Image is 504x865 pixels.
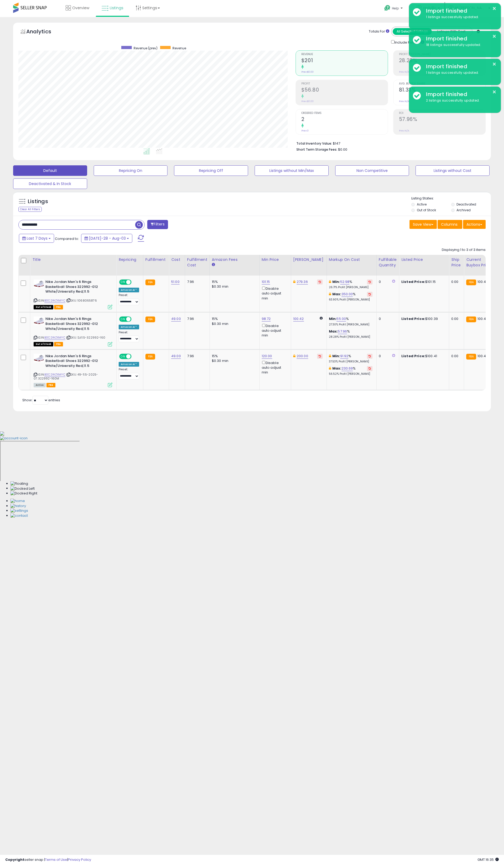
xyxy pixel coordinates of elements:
[329,316,337,321] b: Min:
[187,279,206,284] div: 7.96
[55,236,79,241] span: Compared to:
[145,257,167,262] div: Fulfillment
[399,116,485,123] h2: 57.96%
[66,335,105,340] span: | SKU: Sz11.5-322992-160
[401,317,445,321] div: $100.39
[34,372,98,380] span: | SKU: 49-11.5-2025-07.322992-160M
[120,280,126,284] span: ON
[32,257,114,262] div: Title
[329,286,372,289] p: 26.71% Profit [PERSON_NAME]
[171,316,181,321] a: 49.00
[46,383,55,387] span: FBA
[262,323,287,338] div: Disable auto adjust min
[380,1,408,17] a: Help
[293,257,324,262] div: [PERSON_NAME]
[301,129,309,132] small: Prev: 0
[442,247,486,252] div: Displaying 1 to 3 of 3 items
[262,360,287,375] div: Disable auto adjust min
[422,98,497,103] div: 2 listings successfully updated.
[401,279,445,284] div: $101.15
[456,208,471,212] label: Archived
[329,367,331,370] i: This overrides the store level max markup for this listing
[340,279,350,284] a: 52.98
[34,305,53,309] span: All listings that are currently out of stock and unavailable for purchase on Amazon
[301,112,388,115] span: Ordered Items
[131,317,139,321] span: OFF
[399,70,409,73] small: Prev: N/A
[399,112,485,115] span: ROI
[171,257,183,262] div: Cost
[171,354,181,359] a: 49.00
[401,257,447,262] div: Listed Price
[492,89,496,95] button: ×
[329,372,372,376] p: 56.52% Profit [PERSON_NAME]
[10,513,28,518] img: Contact
[384,5,391,11] i: Get Help
[477,354,488,358] span: 100.42
[451,354,460,358] div: 0.00
[212,279,255,284] div: 15%
[119,288,139,292] div: Amazon AI *
[329,279,372,289] div: %
[301,53,388,56] span: Revenue
[34,317,112,346] div: ASIN:
[451,279,460,284] div: 0.00
[28,198,48,205] h5: Listings
[145,279,155,285] small: FBA
[296,141,332,146] b: Total Inventory Value:
[45,279,109,296] b: Nike Jordan Men's 6 Rings Basketball Shoes 322992-012 White/University Red,11.5
[174,165,248,176] button: Repricing Off
[212,358,255,363] div: $0.30 min
[10,481,28,486] img: Floating
[187,257,207,268] div: Fulfillment Cost
[387,39,430,45] div: Include Returns
[293,316,304,321] a: 100.42
[332,279,340,284] b: Min:
[212,257,257,262] div: Amazon Fees
[34,342,53,346] span: All listings that are currently out of stock and unavailable for purchase on Amazon
[44,335,65,340] a: B0C2WZXMYC
[411,196,491,201] p: Listing States:
[393,28,432,35] button: All Selected Listings
[379,279,395,284] div: 0
[293,354,295,358] i: This overrides the store level Dynamic Max Price for this listing
[438,220,462,229] button: Columns
[120,354,126,358] span: ON
[401,354,425,358] b: Listed Price:
[399,57,485,65] h2: 28.28%
[329,329,338,334] b: Max:
[477,279,488,284] span: 100.42
[297,354,308,359] a: 200.00
[134,46,157,50] span: Revenue (prev)
[329,292,372,302] div: %
[262,354,272,359] a: 120.00
[477,316,488,321] span: 100.42
[297,279,308,284] a: 279.36
[187,354,206,358] div: 7.96
[119,362,139,367] div: Amazon AI *
[44,298,65,303] a: B0C2WZXMYC
[10,508,28,513] img: Settings
[147,220,168,229] button: Filters
[342,292,353,297] a: 350.00
[329,354,331,358] i: This overrides the store level min markup for this listing
[34,383,46,387] span: All listings currently available for purchase on Amazon
[399,82,485,85] span: Avg. Buybox Share
[329,354,372,363] div: %
[131,280,139,284] span: OFF
[301,57,388,65] h2: $201
[187,317,206,321] div: 7.96
[94,165,168,176] button: Repricing On
[340,354,349,359] a: 91.92
[329,366,372,376] div: %
[422,91,497,98] div: Import finished
[466,354,476,360] small: FBA
[463,220,486,229] button: Actions
[34,279,44,288] img: 41iqQZK5HzL._SL40_.jpg
[131,354,139,358] span: OFF
[422,63,497,70] div: Import finished
[369,355,371,357] i: Revert to store-level Min Markup
[119,331,139,342] div: Preset:
[369,29,389,34] div: Totals For
[10,486,35,491] img: Docked Left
